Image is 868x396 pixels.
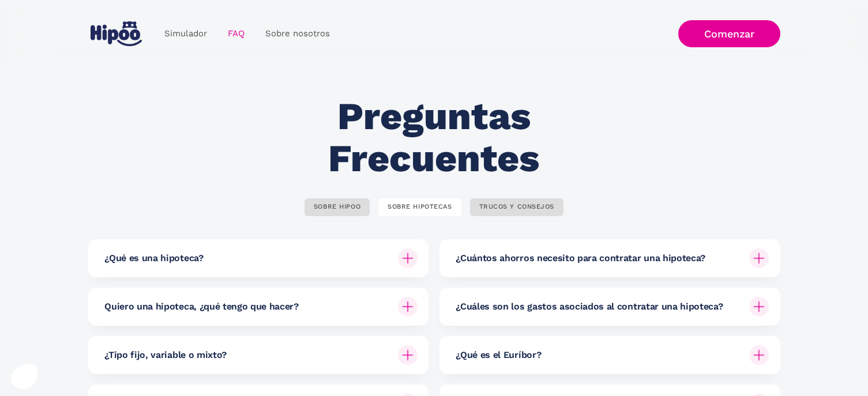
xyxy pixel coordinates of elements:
h6: ¿Cuáles son los gastos asociados al contratar una hipoteca? [456,300,723,313]
h6: ¿Cuántos ahorros necesito para contratar una hipoteca? [456,252,705,265]
h6: ¿Tipo fijo, variable o mixto? [104,349,227,361]
a: Comenzar [678,20,780,47]
a: Sobre nosotros [255,22,340,45]
a: Simulador [154,22,217,45]
div: SOBRE HIPOTECAS [388,203,452,212]
h6: Quiero una hipoteca, ¿qué tengo que hacer? [104,300,299,313]
h6: ¿Qué es una hipoteca? [104,252,203,265]
a: home [88,17,145,51]
div: SOBRE HIPOO [314,203,360,212]
div: TRUCOS Y CONSEJOS [479,203,555,212]
a: FAQ [217,22,255,45]
h2: Preguntas Frecuentes [263,96,605,179]
h6: ¿Qué es el Euríbor? [456,349,541,361]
